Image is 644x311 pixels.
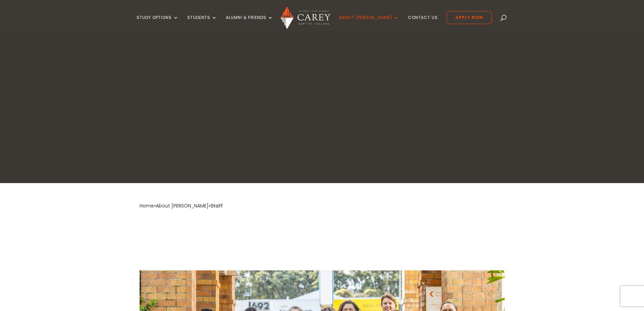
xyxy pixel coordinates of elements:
span: Staff [211,202,223,209]
a: About [PERSON_NAME] [339,15,399,31]
img: Carey Baptist College [281,6,330,29]
a: About [PERSON_NAME] [156,202,209,209]
a: Alumni & Friends [226,15,273,31]
a: Home [140,202,154,209]
a: Contact Us [408,15,438,31]
a: Students [187,15,217,31]
a: Apply Now [447,11,492,24]
span: » » [140,202,223,209]
a: Study Options [137,15,178,31]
